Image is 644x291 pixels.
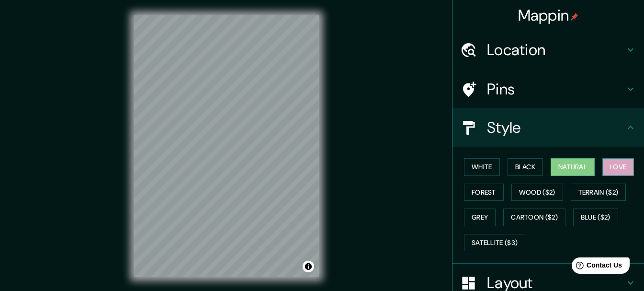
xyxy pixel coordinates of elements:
[464,209,496,226] button: Grey
[559,254,633,280] iframe: Help widget launcher
[464,184,504,201] button: Forest
[487,118,625,137] h4: Style
[134,15,319,277] canvas: Map
[464,234,525,252] button: Satellite ($3)
[508,158,543,176] button: Black
[487,40,625,59] h4: Location
[518,6,579,25] h4: Mappin
[573,209,618,226] button: Blue ($2)
[464,158,500,176] button: White
[571,184,626,201] button: Terrain ($2)
[452,108,644,147] div: Style
[602,158,634,176] button: Love
[487,80,625,99] h4: Pins
[551,158,595,176] button: Natural
[303,261,314,272] button: Toggle attribution
[503,209,565,226] button: Cartoon ($2)
[452,31,644,69] div: Location
[571,13,578,21] img: pin-icon.png
[511,184,563,201] button: Wood ($2)
[452,70,644,108] div: Pins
